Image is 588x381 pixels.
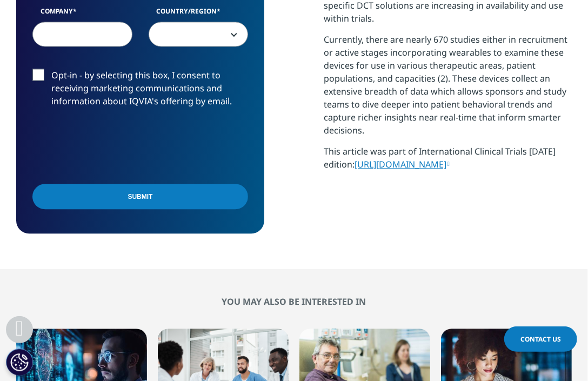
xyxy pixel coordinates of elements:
h2: You may also be interested in [16,296,572,307]
iframe: reCAPTCHA [32,125,197,167]
a: [URL][DOMAIN_NAME] [355,158,450,170]
a: Contact Us [504,326,577,352]
p: Currently, there are nearly 670 studies either in recruitment or active stages incorporating wear... [324,33,572,145]
span: Contact Us [520,335,561,344]
label: Country/Region [149,6,249,22]
button: Cookies Settings [6,349,33,376]
label: Opt-in - by selecting this box, I consent to receiving marketing communications and information a... [32,69,248,113]
input: Submit [32,184,248,209]
p: This article was part of International Clinical Trials [DATE] edition: [324,145,572,180]
label: Company [32,6,132,22]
